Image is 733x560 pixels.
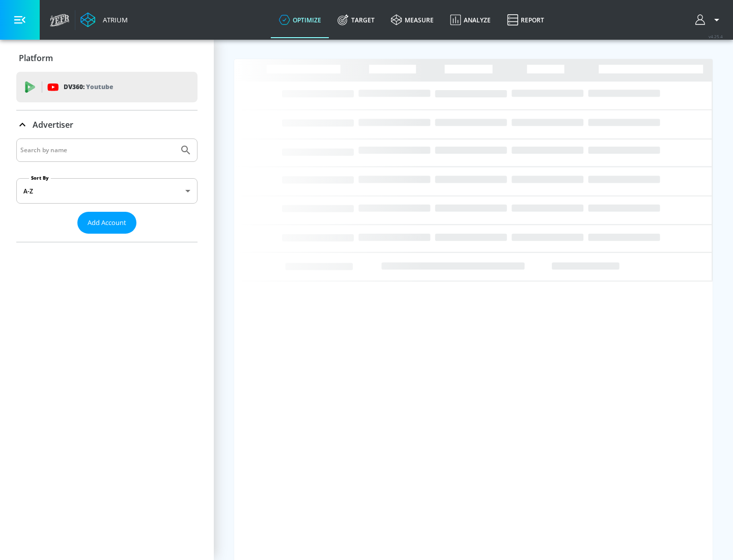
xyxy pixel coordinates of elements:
span: v 4.25.4 [709,34,723,39]
a: measure [383,2,442,38]
button: Add Account [77,212,136,234]
p: DV360: [64,81,113,93]
div: Advertiser [16,110,198,139]
span: Add Account [88,217,126,229]
p: Advertiser [33,119,73,130]
a: optimize [271,2,329,38]
a: Target [329,2,383,38]
a: Atrium [80,12,128,27]
nav: list of Advertiser [16,234,198,242]
input: Search by name [20,144,175,157]
div: Atrium [99,15,128,24]
a: Report [499,2,552,38]
div: DV360: Youtube [16,72,198,102]
p: Platform [19,52,53,64]
a: Analyze [442,2,499,38]
div: Advertiser [16,138,198,242]
div: Platform [16,44,198,72]
label: Sort By [29,175,51,181]
p: Youtube [86,81,113,92]
div: A-Z [16,178,198,204]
